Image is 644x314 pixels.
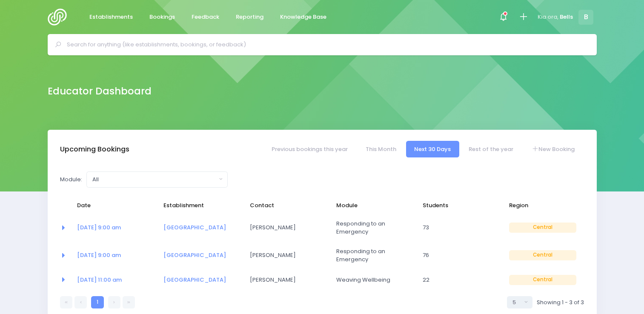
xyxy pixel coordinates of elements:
button: All [86,171,228,188]
a: 1 [91,296,103,308]
a: Next 30 Days [406,141,459,157]
td: Weaving Wellbeing [331,269,417,291]
input: Search for anything (like establishments, bookings, or feedback) [67,38,585,51]
a: Previous [74,296,87,308]
a: Bookings [143,9,182,26]
span: [PERSON_NAME] [250,223,317,232]
div: All [92,175,217,184]
td: <a href="https://app.stjis.org.nz/bookings/524314" class="font-weight-bold">28 Oct at 11:00 am</a> [72,269,158,291]
img: Logo [48,9,72,26]
td: <a href="https://app.stjis.org.nz/bookings/523986" class="font-weight-bold">21 Oct at 9:00 am</a> [72,242,158,269]
h3: Upcoming Bookings [60,145,129,154]
span: [PERSON_NAME] [250,276,317,284]
span: Weaving Wellbeing [336,276,404,284]
a: First [60,296,72,308]
span: Responding to an Emergency [336,247,404,264]
td: Responding to an Emergency [331,214,417,242]
td: 73 [417,214,504,242]
span: Students [423,201,490,210]
span: Module [336,201,404,210]
span: Feedback [192,13,219,21]
a: Knowledge Base [273,9,334,26]
td: Central [504,214,584,242]
span: Reporting [236,13,263,21]
td: 22 [417,269,504,291]
a: Establishments [83,9,140,26]
a: Rest of the year [461,141,522,157]
span: Establishments [89,13,133,21]
span: 76 [423,251,490,260]
span: Responding to an Emergency [336,220,404,236]
td: Jo Stewart [244,242,331,269]
td: <a href="https://app.stjis.org.nz/establishments/200057" class="font-weight-bold">Te Totara Prima... [158,214,244,242]
a: This Month [357,141,404,157]
td: <a href="https://app.stjis.org.nz/bookings/523985" class="font-weight-bold">14 Oct at 9:00 am</a> [72,214,158,242]
span: [PERSON_NAME] [250,251,317,260]
span: Kia ora, [538,13,558,21]
span: Central [509,223,576,233]
a: [GEOGRAPHIC_DATA] [163,251,226,259]
td: Central [504,269,584,291]
span: B [578,10,593,25]
a: Next [108,296,120,308]
span: 73 [423,223,490,232]
span: Date [77,201,144,210]
a: Last [123,296,135,308]
a: [DATE] 9:00 am [77,223,121,231]
td: 76 [417,242,504,269]
a: [DATE] 11:00 am [77,276,122,284]
td: Semonne Hogg [244,269,331,291]
h2: Educator Dashboard [48,86,152,97]
div: 5 [512,298,522,307]
span: Knowledge Base [280,13,326,21]
span: Central [509,275,576,285]
a: Reporting [229,9,271,26]
span: 22 [423,276,490,284]
td: Central [504,242,584,269]
a: [GEOGRAPHIC_DATA] [163,223,226,231]
label: Module: [60,175,82,184]
button: Select page size [507,296,532,308]
span: Bookings [149,13,175,21]
span: Establishment [163,201,231,210]
td: Responding to an Emergency [331,242,417,269]
a: Feedback [185,9,226,26]
td: <a href="https://app.stjis.org.nz/establishments/200058" class="font-weight-bold">Te Uku School</a> [158,269,244,291]
a: [GEOGRAPHIC_DATA] [163,276,226,284]
td: Jo Stewart [244,214,331,242]
a: [DATE] 9:00 am [77,251,121,259]
span: Central [509,250,576,260]
span: Showing 1 - 3 of 3 [537,298,584,307]
a: Previous bookings this year [263,141,356,157]
span: Bells [560,13,573,21]
a: New Booking [523,141,583,157]
td: <a href="https://app.stjis.org.nz/establishments/200057" class="font-weight-bold">Te Totara Prima... [158,242,244,269]
span: Contact [250,201,317,210]
span: Region [509,201,576,210]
